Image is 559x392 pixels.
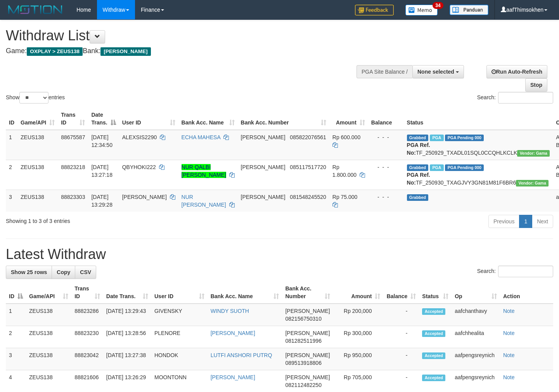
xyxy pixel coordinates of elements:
[503,308,515,314] a: Note
[211,374,255,380] a: [PERSON_NAME]
[103,326,151,348] td: [DATE] 13:28:56
[371,193,401,201] div: - - -
[430,164,443,171] span: Marked by aafpengsreynich
[383,326,419,348] td: -
[6,108,17,130] th: ID
[516,180,549,187] span: Vendor URL: https://trx31.1velocity.biz
[452,281,500,304] th: Op: activate to sort column ascending
[285,338,321,344] span: Copy 081282511996 to clipboard
[61,164,85,170] span: 88823218
[182,194,226,208] a: NUR [PERSON_NAME]
[498,92,553,104] input: Search:
[450,5,488,15] img: panduan.png
[332,164,357,178] span: Rp 1.800.000
[6,326,26,348] td: 2
[26,348,71,370] td: ZEUS138
[333,281,384,304] th: Amount: activate to sort column ascending
[75,266,96,279] a: CSV
[71,281,103,304] th: Trans ID: activate to sort column ascending
[333,348,384,370] td: Rp 950,000
[241,134,286,140] span: [PERSON_NAME]
[17,108,58,130] th: Game/API: activate to sort column ascending
[404,130,553,160] td: TF_250929_TXADL01SQL0CCQHLKCLK
[241,194,286,200] span: [PERSON_NAME]
[332,134,360,140] span: Rp 600.000
[71,326,103,348] td: 88823230
[498,266,553,277] input: Search:
[422,330,445,337] span: Accepted
[405,5,438,16] img: Button%20Memo.svg
[6,92,65,104] label: Show entries
[532,215,553,228] a: Next
[517,150,550,157] span: Vendor URL: https://trx31.1velocity.biz
[241,164,286,170] span: [PERSON_NAME]
[119,108,178,130] th: User ID: activate to sort column ascending
[17,190,58,212] td: ZEUS138
[477,266,553,277] label: Search:
[58,108,88,130] th: Trans ID: activate to sort column ascending
[383,281,419,304] th: Balance: activate to sort column ascending
[407,142,430,156] b: PGA Ref. No:
[122,134,157,140] span: ALEXSIS2290
[211,352,272,358] a: LUTFI ANSHORI PUTRQ
[452,348,500,370] td: aafpengsreynich
[57,269,70,275] span: Copy
[88,108,119,130] th: Date Trans.: activate to sort column descending
[412,65,464,78] button: None selected
[182,164,226,178] a: NUR QALBI [PERSON_NAME]
[6,160,17,190] td: 2
[383,348,419,370] td: -
[26,326,71,348] td: ZEUS138
[238,108,329,130] th: Bank Acc. Number: activate to sort column ascending
[433,2,443,9] span: 34
[333,326,384,348] td: Rp 300,000
[477,92,553,104] label: Search:
[383,304,419,326] td: -
[6,28,365,43] h1: Withdraw List
[519,215,532,228] a: 1
[182,134,220,140] a: ECHA MAHESA
[91,164,112,178] span: [DATE] 13:27:18
[290,164,326,170] span: Copy 085117517720 to clipboard
[282,281,333,304] th: Bank Acc. Number: activate to sort column ascending
[285,374,330,380] span: [PERSON_NAME]
[285,330,330,336] span: [PERSON_NAME]
[419,281,452,304] th: Status: activate to sort column ascending
[17,130,58,160] td: ZEUS138
[61,194,85,200] span: 88823303
[61,134,85,140] span: 88675587
[151,348,208,370] td: HONDOK
[285,352,330,358] span: [PERSON_NAME]
[422,352,445,359] span: Accepted
[368,108,404,130] th: Balance
[6,247,553,262] h1: Latest Withdraw
[6,348,26,370] td: 3
[452,304,500,326] td: aafchanthavy
[211,330,255,336] a: [PERSON_NAME]
[211,308,249,314] a: WINDY SUOTH
[407,135,429,141] span: Grabbed
[6,47,365,55] h4: Game: Bank:
[52,266,75,279] a: Copy
[290,134,326,140] span: Copy 085822076561 to clipboard
[6,130,17,160] td: 1
[285,316,321,322] span: Copy 082156750310 to clipboard
[6,4,65,16] img: MOTION_logo.png
[103,304,151,326] td: [DATE] 13:29:43
[26,281,71,304] th: Game/API: activate to sort column ascending
[290,194,326,200] span: Copy 081548245520 to clipboard
[407,172,430,186] b: PGA Ref. No:
[488,215,519,228] a: Previous
[6,304,26,326] td: 1
[445,164,484,171] span: PGA Pending
[371,133,401,141] div: - - -
[404,108,553,130] th: Status
[452,326,500,348] td: aafchhealita
[503,352,515,358] a: Note
[525,78,547,92] a: Stop
[71,304,103,326] td: 88823286
[6,281,26,304] th: ID: activate to sort column descending
[486,65,547,78] a: Run Auto-Refresh
[151,281,208,304] th: User ID: activate to sort column ascending
[407,194,429,201] span: Grabbed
